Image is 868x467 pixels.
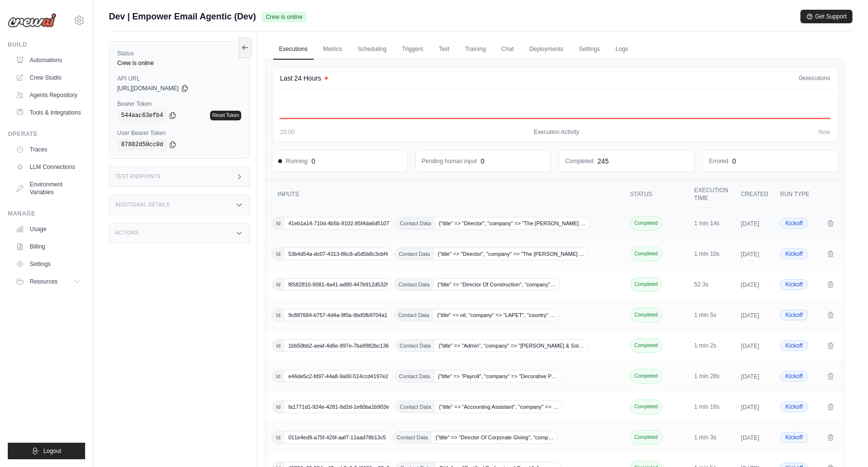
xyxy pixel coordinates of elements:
div: Crew is online [117,59,241,67]
span: Run Type [780,191,809,198]
span: {"title" => "Director", "company" => "The [PERSON_NAME] … [434,248,588,260]
span: 53b4d54a-dc07-4313-86c8-a5d5b8c3cbf4 [284,248,392,260]
span: Kickoff [780,310,808,320]
span: Resources [30,278,57,285]
a: Usage [12,221,85,237]
h3: Actions [115,230,139,236]
a: Billing [12,239,85,254]
a: Chat [496,39,519,60]
code: 87882d50cc0d [117,139,167,150]
span: Kickoff [780,249,808,259]
div: 1 min 2s [694,342,729,350]
span: Crew is online [262,12,306,22]
div: 1 min 14s [694,219,729,227]
div: 0 [481,156,485,166]
span: fa1771d1-924e-4281-9d2d-1e60ba1b903e [284,401,393,413]
dd: Errored [709,157,728,165]
code: 544aac63efb4 [117,110,167,121]
span: Completed [630,369,662,384]
div: 1 min 5s [694,311,729,319]
time: [DATE] [741,282,760,288]
div: 245 [597,156,608,166]
span: {"title" => "Director Of Corporate Giving", "comp… [432,432,558,443]
div: 0 [312,156,316,166]
dd: Pending human input [422,157,477,165]
span: Completed [630,308,662,322]
span: Id [272,248,284,260]
span: Completed [630,400,662,414]
label: API URL [117,75,241,83]
time: [DATE] [741,343,760,350]
span: {"title" => "Accounting Assistant", "company" => … [435,401,562,413]
span: [URL][DOMAIN_NAME] [117,84,179,92]
div: 52.3s [694,281,729,288]
a: Traces [12,142,85,157]
span: Id [272,370,284,382]
time: [DATE] [741,404,760,411]
div: 1 min 16s [694,403,729,411]
a: Test [433,39,455,60]
a: LLM Connections [12,159,85,175]
time: [DATE] [741,312,760,319]
time: [DATE] [741,373,760,380]
div: 0 [732,156,736,166]
a: Scheduling [352,39,392,60]
span: Id [272,217,284,229]
a: Automations [12,52,85,68]
a: Triggers [396,39,429,60]
button: Resources [12,274,85,289]
dd: Completed [565,157,593,165]
span: 011e4ed9-a75f-426f-aaf7-11aad78b13c5 [284,432,390,443]
span: Kickoff [780,432,808,443]
a: Settings [12,256,85,272]
span: Id [272,340,284,351]
span: {"title" => "Director Of Construction", "company"… [433,279,559,290]
div: Operate [8,130,85,138]
th: Created [735,181,774,208]
span: Kickoff [780,401,808,412]
span: Contact Data [396,217,435,229]
span: Contact Data [395,248,434,260]
h4: Last 24 Hours [280,73,321,83]
a: Metrics [318,39,348,60]
span: Completed [630,430,662,445]
div: Chat Widget [819,420,868,467]
a: Environment Variables [12,177,85,200]
span: Id [272,432,284,443]
span: Logout [43,447,61,455]
button: Logout [8,443,85,459]
span: {"title" => "Director", "company" => "The [PERSON_NAME] … [435,217,590,229]
button: Get Support [800,10,852,23]
div: Build [8,41,85,49]
span: e46de5c2-fd97-44a8-9a00-514ccd4197e2 [284,370,392,382]
label: User Bearer Token [117,129,241,137]
span: 9c887684-b757-4d4a-9f0a-9bd5fb9704a1 [284,309,391,321]
span: Kickoff [780,371,808,382]
span: 1bb50bb2-aeaf-4d6e-997e-7ba9982bc136 [284,340,393,351]
time: [DATE] [741,220,760,227]
span: Dev | Empower Email Agentic (Dev) [109,10,256,23]
span: f8582810-9081-4a41-ad90-447b912d532f [284,279,391,290]
span: Contact Data [396,340,435,351]
span: Completed [630,216,662,231]
time: [DATE] [741,434,760,441]
span: Status [630,191,653,198]
th: Execution Time [689,181,735,208]
div: Manage [8,210,85,217]
div: 1 min 3s [694,434,729,441]
span: Id [272,401,284,413]
div: 1 min 28s [694,372,729,380]
span: Id [272,279,284,290]
a: Reset Token [210,111,241,120]
span: 41eb1a14-710d-4b5b-9102-85f4da6d5107 [284,217,393,229]
span: Kickoff [780,279,808,290]
span: 20:00 [280,128,295,136]
a: Deployments [523,39,569,60]
a: Settings [573,39,605,60]
a: Agents Repository [12,87,85,103]
span: 0 [799,75,802,82]
span: Contact Data [395,370,434,382]
a: Training [459,39,492,60]
span: Execution Activity [534,128,579,136]
span: {"title" => "Admin", "company" => "[PERSON_NAME] & Sol… [435,340,588,351]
